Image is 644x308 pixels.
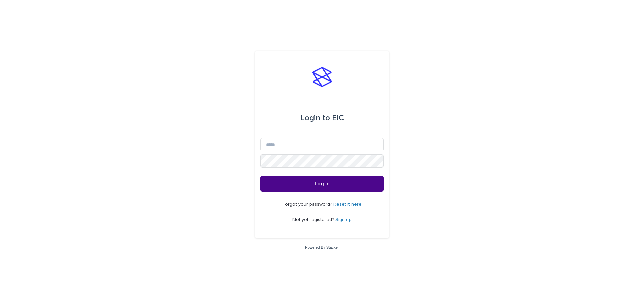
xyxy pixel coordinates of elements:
[260,176,384,192] button: Log in
[300,114,330,122] span: Login to
[315,181,330,186] span: Log in
[300,109,344,127] div: EIC
[333,202,362,207] a: Reset it here
[305,245,339,249] a: Powered By Stacker
[335,217,352,222] a: Sign up
[283,202,333,207] span: Forgot your password?
[292,217,335,222] span: Not yet registered?
[312,67,332,87] img: stacker-logo-s-only.png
